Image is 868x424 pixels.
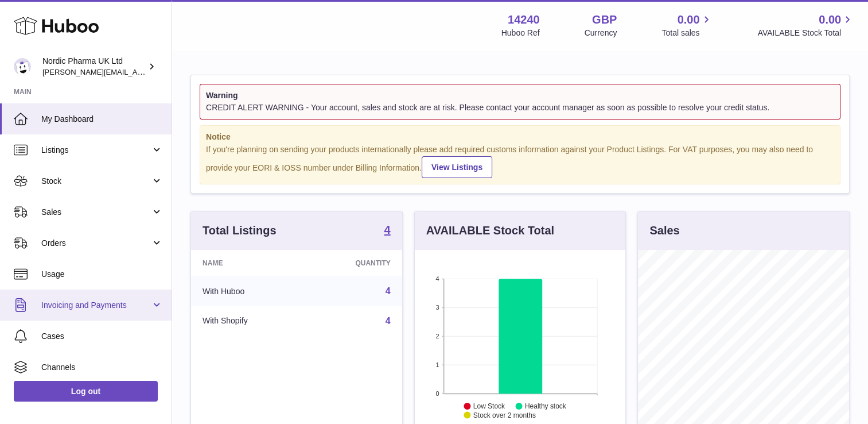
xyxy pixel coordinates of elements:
a: View Listings [422,156,492,178]
div: Huboo Ref [501,28,540,38]
span: 0.00 [819,12,841,28]
div: Currency [585,28,617,38]
span: My Dashboard [41,114,163,125]
span: Usage [41,269,163,280]
span: Listings [41,145,151,156]
span: Sales [41,207,151,218]
text: 4 [435,275,439,282]
div: Nordic Pharma UK Ltd [42,56,146,78]
text: 1 [435,361,439,368]
a: 0.00 Total sales [661,12,713,38]
text: Stock over 2 months [473,411,536,419]
strong: 4 [384,224,391,236]
div: If you're planning on sending your products internationally please add required customs informati... [206,144,834,179]
span: [PERSON_NAME][EMAIL_ADDRESS][DOMAIN_NAME] [42,67,230,76]
strong: 14240 [508,12,540,28]
span: AVAILABLE Stock Total [757,28,854,38]
span: Channels [41,362,163,373]
a: 4 [384,224,391,238]
a: 0.00 AVAILABLE Stock Total [757,12,854,38]
h3: Total Listings [203,223,277,238]
th: Quantity [305,250,402,276]
td: With Shopify [191,306,305,336]
strong: Notice [206,132,834,142]
strong: GBP [592,12,617,28]
text: 3 [435,304,439,311]
text: Healthy stock [525,403,567,411]
a: 4 [386,286,391,296]
span: 0.00 [678,12,700,28]
a: 4 [386,316,391,326]
strong: Warning [206,90,834,101]
span: Orders [41,238,151,249]
a: Log out [14,381,158,402]
span: Stock [41,176,151,187]
th: Name [191,250,305,276]
text: 0 [435,390,439,397]
text: 2 [435,333,439,340]
span: Cases [41,331,163,342]
span: Invoicing and Payments [41,300,151,311]
span: Total sales [661,28,713,38]
text: Low Stock [473,403,505,411]
img: joe.plant@parapharmdev.com [14,58,31,75]
h3: AVAILABLE Stock Total [426,223,554,238]
h3: Sales [649,223,679,238]
td: With Huboo [191,276,305,306]
div: CREDIT ALERT WARNING - Your account, sales and stock are at risk. Please contact your account man... [206,102,834,113]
